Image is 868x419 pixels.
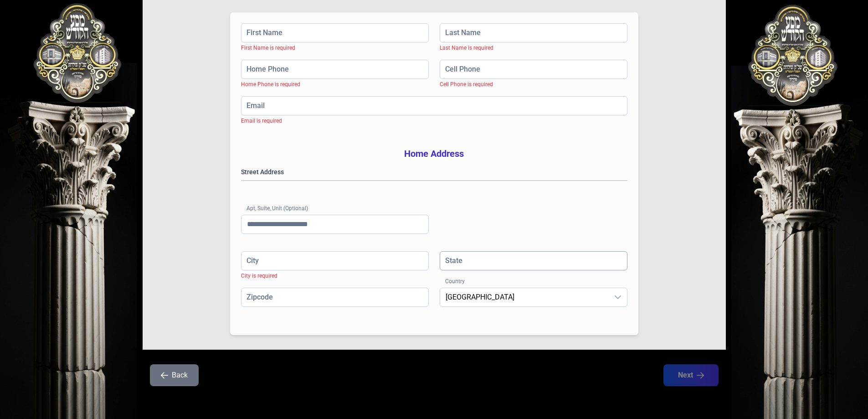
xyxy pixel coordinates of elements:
[241,45,295,51] span: First Name is required
[241,118,282,124] span: Email is required
[241,167,627,176] label: Street Address
[440,288,609,306] span: United States
[440,81,493,88] span: Cell Phone is required
[663,364,719,386] button: Next
[440,45,493,51] span: Last Name is required
[241,81,300,88] span: Home Phone is required
[241,273,277,279] span: City is required
[150,364,199,386] button: Back
[609,288,627,306] div: dropdown trigger
[241,147,627,160] h3: Home Address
